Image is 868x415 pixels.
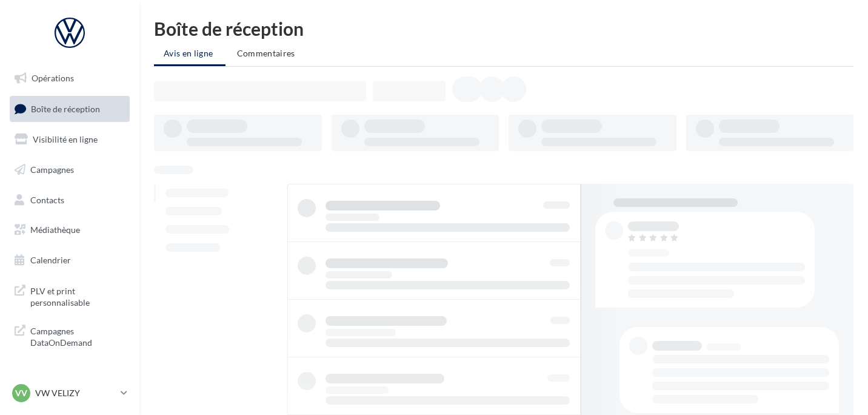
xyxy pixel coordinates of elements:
span: Campagnes [30,164,74,175]
span: Commentaires [237,48,295,58]
a: Campagnes [7,157,132,183]
span: Opérations [32,73,74,83]
a: VV VW VELIZY [10,382,130,405]
a: PLV et print personnalisable [7,278,132,314]
div: Boîte de réception [154,19,853,38]
a: Boîte de réception [7,96,132,122]
a: Opérations [7,66,132,91]
span: Contacts [30,194,64,204]
span: PLV et print personnalisable [30,283,125,309]
span: Visibilité en ligne [33,134,98,144]
a: Médiathèque [7,217,132,243]
span: VV [15,387,27,399]
span: Médiathèque [30,224,80,235]
a: Visibilité en ligne [7,127,132,152]
p: VW VELIZY [35,387,116,399]
span: Campagnes DataOnDemand [30,323,125,349]
a: Contacts [7,187,132,213]
span: Boîte de réception [31,103,100,113]
a: Calendrier [7,248,132,273]
a: Campagnes DataOnDemand [7,318,132,354]
span: Calendrier [30,255,71,265]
